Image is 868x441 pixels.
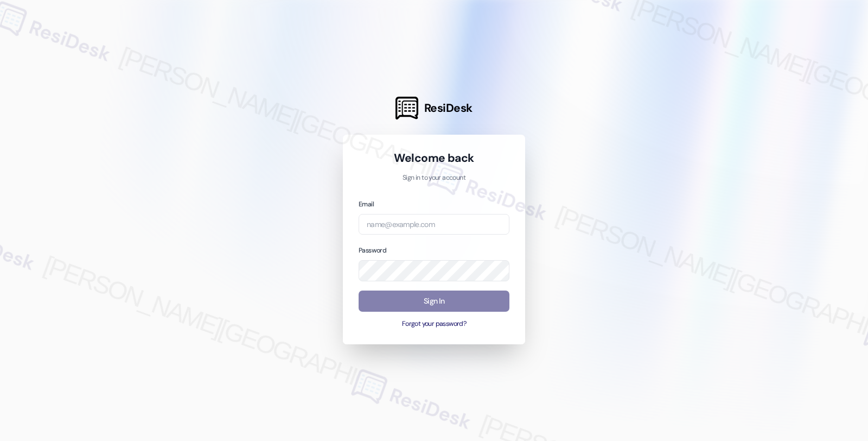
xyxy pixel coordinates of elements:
[395,97,418,119] img: ResiDesk Logo
[359,291,509,312] button: Sign In
[359,150,509,166] h1: Welcome back
[359,173,509,183] p: Sign in to your account
[359,246,386,255] label: Password
[359,319,509,329] button: Forgot your password?
[359,200,374,209] label: Email
[359,214,509,235] input: name@example.com
[424,100,473,116] span: ResiDesk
